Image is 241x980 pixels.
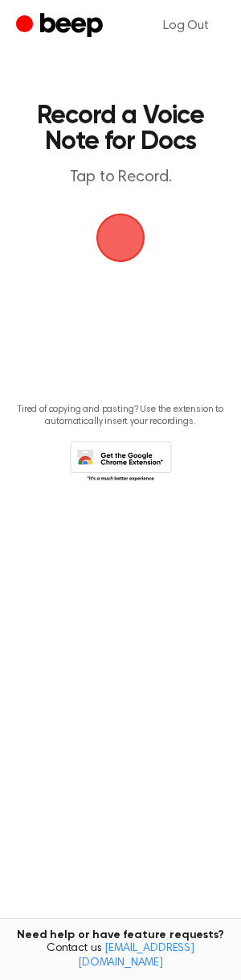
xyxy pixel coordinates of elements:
[29,168,212,188] p: Tap to Record.
[29,103,212,155] h1: Record a Voice Note for Docs
[16,10,107,42] a: Beep
[10,942,231,970] span: Contact us
[147,6,225,45] a: Log Out
[78,943,194,969] a: [EMAIL_ADDRESS][DOMAIN_NAME]
[96,214,145,262] img: Beep Logo
[13,404,228,428] p: Tired of copying and pasting? Use the extension to automatically insert your recordings.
